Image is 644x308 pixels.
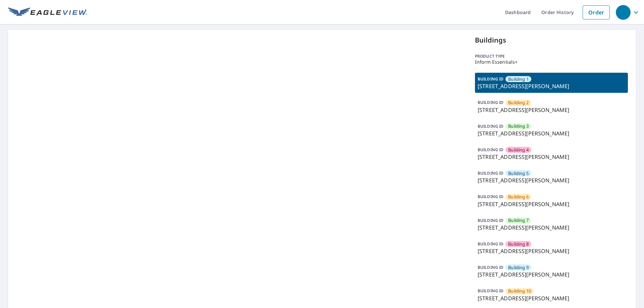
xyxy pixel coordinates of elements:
[478,176,625,184] p: [STREET_ADDRESS][PERSON_NAME]
[478,170,503,176] p: BUILDING ID
[478,106,625,114] p: [STREET_ADDRESS][PERSON_NAME]
[478,123,503,129] p: BUILDING ID
[478,264,503,270] p: BUILDING ID
[475,35,628,45] p: Buildings
[508,76,529,82] span: Building 1
[478,147,503,152] p: BUILDING ID
[478,153,625,161] p: [STREET_ADDRESS][PERSON_NAME]
[478,129,625,137] p: [STREET_ADDRESS][PERSON_NAME]
[508,170,529,177] span: Building 5
[508,217,529,224] span: Building 7
[478,294,625,302] p: [STREET_ADDRESS][PERSON_NAME]
[475,59,628,65] p: Inform Essentials+
[478,82,625,90] p: [STREET_ADDRESS][PERSON_NAME]
[478,224,625,232] p: [STREET_ADDRESS][PERSON_NAME]
[508,100,529,106] span: Building 2
[478,270,625,279] p: [STREET_ADDRESS][PERSON_NAME]
[8,7,87,17] img: EV Logo
[478,288,503,294] p: BUILDING ID
[478,200,625,208] p: [STREET_ADDRESS][PERSON_NAME]
[508,194,529,200] span: Building 6
[475,53,628,59] p: Product type
[508,241,529,247] span: Building 8
[508,264,529,271] span: Building 9
[478,218,503,223] p: BUILDING ID
[478,194,503,199] p: BUILDING ID
[478,76,503,82] p: BUILDING ID
[478,100,503,105] p: BUILDING ID
[583,5,610,19] a: Order
[508,288,531,294] span: Building 10
[478,247,625,255] p: [STREET_ADDRESS][PERSON_NAME]
[508,147,529,153] span: Building 4
[478,241,503,247] p: BUILDING ID
[508,123,529,129] span: Building 3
